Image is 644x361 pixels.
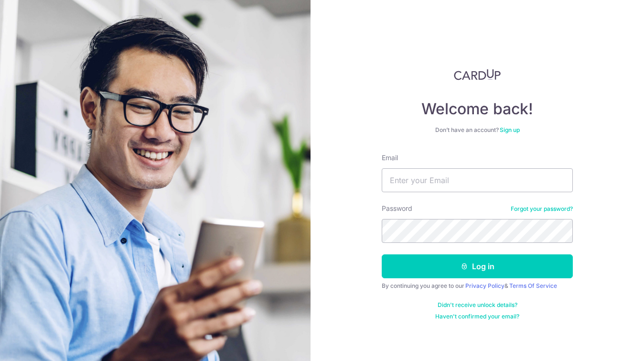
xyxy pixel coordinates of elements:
[382,126,573,134] div: Don’t have an account?
[465,282,504,289] a: Privacy Policy
[511,205,573,213] a: Forgot your password?
[438,301,517,309] a: Didn't receive unlock details?
[382,282,573,290] div: By continuing you agree to our &
[509,282,557,289] a: Terms Of Service
[382,204,412,213] label: Password
[382,153,398,163] label: Email
[382,254,573,278] button: Log in
[435,313,519,320] a: Haven't confirmed your email?
[382,168,573,192] input: Enter your Email
[454,69,501,80] img: CardUp Logo
[500,126,520,133] a: Sign up
[382,99,573,119] h4: Welcome back!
